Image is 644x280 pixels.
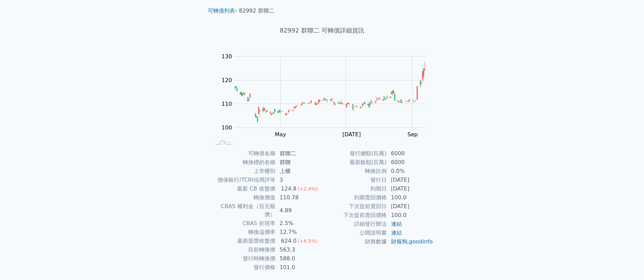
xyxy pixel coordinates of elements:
[211,202,276,219] td: CBAS 權利金（百元報價）
[322,228,387,237] td: 公開說明書
[211,245,276,254] td: 目前轉換價
[387,237,434,246] td: ,
[391,238,407,245] a: 財報狗
[280,185,298,193] div: 124.8
[280,237,298,245] div: 624.0
[203,26,442,35] h1: 82992 群聯二 可轉債詳細資訊
[276,263,322,272] td: 101.0
[391,221,402,227] a: 連結
[276,219,322,228] td: 2.5%
[387,167,434,176] td: 0.0%
[387,193,434,202] td: 100.0
[275,131,286,138] tspan: May
[211,184,276,193] td: 最新 CB 收盤價
[211,167,276,176] td: 上市櫃別
[391,229,402,236] a: 連結
[211,237,276,245] td: 最新股票收盤價
[298,238,318,244] span: (+6.5%)
[211,149,276,158] td: 可轉債名稱
[218,53,436,138] g: Chart
[387,184,434,193] td: [DATE]
[322,149,387,158] td: 發行總額(百萬)
[387,202,434,211] td: [DATE]
[387,149,434,158] td: 6000
[322,167,387,176] td: 轉換比例
[276,245,322,254] td: 563.3
[276,254,322,263] td: 588.0
[276,193,322,202] td: 110.78
[222,77,232,83] tspan: 120
[276,158,322,167] td: 群聯
[276,167,322,176] td: 上櫃
[322,211,387,220] td: 下次提前賣回價格
[276,149,322,158] td: 群聯二
[343,131,361,138] tspan: [DATE]
[322,193,387,202] td: 到期賣回價格
[211,263,276,272] td: 發行價格
[298,186,318,192] span: (+2.6%)
[211,228,276,237] td: 轉換溢價率
[276,202,322,219] td: 4.89
[408,131,418,138] tspan: Sep
[387,158,434,167] td: 6000
[222,124,232,131] tspan: 100
[322,202,387,211] td: 下次提前賣回日
[208,7,237,15] li: ›
[322,220,387,228] td: 詳細發行辦法
[211,193,276,202] td: 轉換價值
[387,176,434,184] td: [DATE]
[409,238,433,245] a: goodinfo
[322,184,387,193] td: 到期日
[276,176,322,184] td: 3
[222,53,232,60] tspan: 130
[208,7,235,14] a: 可轉債列表
[211,219,276,228] td: CBAS 折現率
[211,176,276,184] td: 擔保銀行/TCRI信用評等
[322,158,387,167] td: 最新餘額(百萬)
[322,237,387,246] td: 財務數據
[211,254,276,263] td: 發行時轉換價
[211,158,276,167] td: 轉換標的名稱
[239,7,274,15] li: 82992 群聯二
[276,228,322,237] td: 12.7%
[322,176,387,184] td: 發行日
[387,211,434,220] td: 100.0
[222,101,232,107] tspan: 110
